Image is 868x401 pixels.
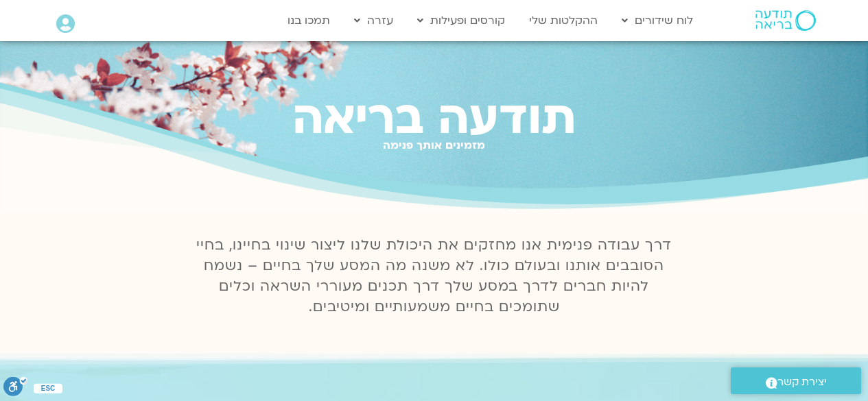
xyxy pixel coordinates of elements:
img: תודעה בריאה [755,10,816,31]
a: יצירת קשר [731,367,861,394]
a: ההקלטות שלי [522,8,605,34]
span: יצירת קשר [777,373,827,391]
a: לוח שידורים [615,8,700,34]
a: עזרה [347,8,400,34]
a: תמכו בנו [281,8,337,34]
p: דרך עבודה פנימית אנו מחזקים את היכולת שלנו ליצור שינוי בחיינו, בחיי הסובבים אותנו ובעולם כולו. לא... [189,235,680,317]
a: קורסים ופעילות [410,8,512,34]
